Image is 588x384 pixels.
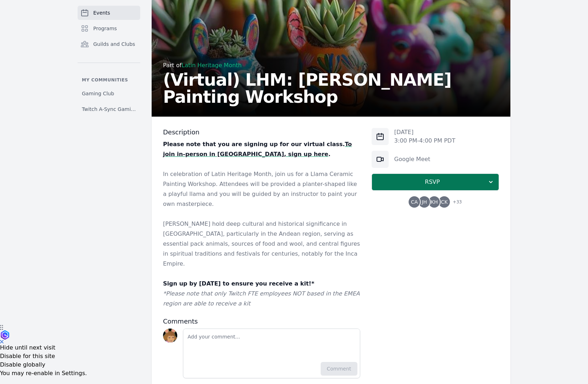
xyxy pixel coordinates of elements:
a: Google Meet [394,156,430,162]
h2: (Virtual) LHM: [PERSON_NAME] Painting Workshop [163,71,499,105]
a: Latin Heritage Month [182,62,242,69]
a: Twitch A-Sync Gaming (TAG) Club [78,103,140,116]
span: KH [431,199,438,204]
strong: . [328,151,330,158]
p: [PERSON_NAME] hold deep cultural and historical significance in [GEOGRAPHIC_DATA], particularly i... [163,219,360,269]
div: Part of [163,61,499,70]
button: Comment [321,362,357,375]
span: + 33 [448,198,462,208]
a: Events [78,6,140,20]
strong: Please note that you are signing up for our virtual class. [163,141,345,148]
span: CA [411,199,418,204]
a: Programs [78,21,140,36]
h3: Comments [163,317,360,326]
span: RSVP [378,178,487,186]
nav: Sidebar [78,6,140,116]
p: My communities [78,77,140,83]
button: RSVP [372,174,499,191]
p: 3:00 PM - 4:00 PM PDT [394,137,456,145]
h3: Description [163,128,360,137]
span: Events [93,9,110,16]
em: *Please note that only Twitch FTE employees NOT based in the EMEA region are able to receive a kit [163,290,360,307]
span: Programs [93,25,117,32]
span: CK [441,199,448,204]
span: Gaming Club [82,90,114,97]
a: To join in-person in [GEOGRAPHIC_DATA], sign up here [163,141,352,158]
a: Gaming Club [78,87,140,100]
span: Guilds and Clubs [93,41,135,48]
strong: Sign up by [DATE] to ensure you receive a kit!* [163,280,314,287]
a: Guilds and Clubs [78,37,140,51]
p: [DATE] [394,128,456,137]
p: In celebration of Latin Heritage Month, join us for a Llama Ceramic Painting Workshop. Attendees ... [163,169,360,209]
span: Twitch A-Sync Gaming (TAG) Club [82,106,136,113]
span: JH [422,199,427,204]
